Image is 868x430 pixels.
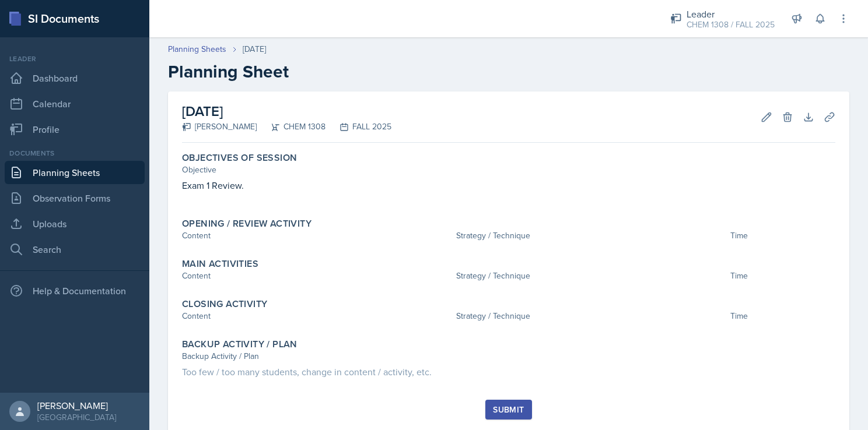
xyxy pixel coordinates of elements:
[37,411,116,423] div: [GEOGRAPHIC_DATA]
[243,43,266,55] div: [DATE]
[730,270,835,282] div: Time
[730,310,835,322] div: Time
[182,230,452,242] div: Content
[5,161,145,184] a: Planning Sheets
[182,218,311,230] label: Opening / Review Activity
[5,148,145,158] div: Documents
[182,365,835,379] div: Too few / too many students, change in content / activity, etc.
[456,310,726,322] div: Strategy / Technique
[182,310,452,322] div: Content
[5,238,145,261] a: Search
[5,118,145,141] a: Profile
[687,7,775,21] div: Leader
[182,270,452,282] div: Content
[182,178,835,192] p: Exam 1 Review.
[5,212,145,235] a: Uploads
[182,298,267,310] label: Closing Activity
[182,121,257,133] div: [PERSON_NAME]
[5,54,145,64] div: Leader
[37,400,116,411] div: [PERSON_NAME]
[485,400,531,420] button: Submit
[5,66,145,90] a: Dashboard
[182,339,297,350] label: Backup Activity / Plan
[168,43,226,55] a: Planning Sheets
[730,230,835,242] div: Time
[182,101,391,122] h2: [DATE]
[5,92,145,115] a: Calendar
[182,152,297,164] label: Objectives of Session
[182,164,835,176] div: Objective
[182,258,258,270] label: Main Activities
[257,121,325,133] div: CHEM 1308
[5,279,145,302] div: Help & Documentation
[5,186,145,210] a: Observation Forms
[456,230,726,242] div: Strategy / Technique
[182,350,835,362] div: Backup Activity / Plan
[493,405,524,414] div: Submit
[687,19,775,31] div: CHEM 1308 / FALL 2025
[168,61,849,82] h2: Planning Sheet
[325,121,391,133] div: FALL 2025
[456,270,726,282] div: Strategy / Technique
